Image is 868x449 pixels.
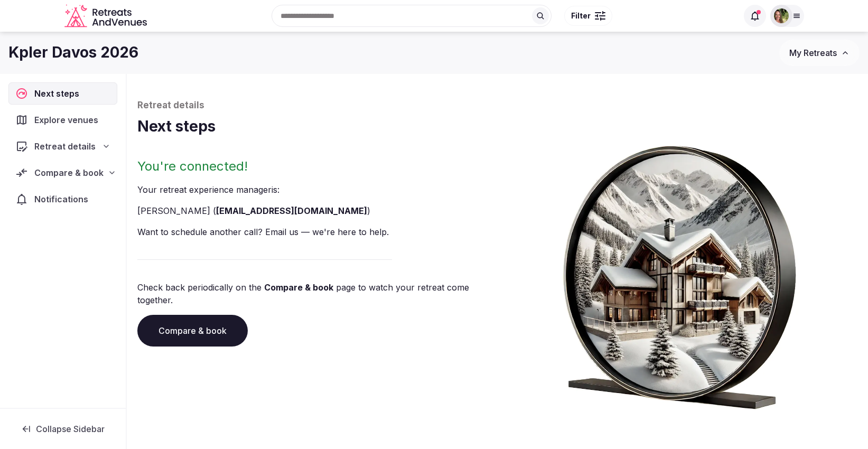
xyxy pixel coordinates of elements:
span: Next steps [34,87,83,100]
p: Want to schedule another call? Email us — we're here to help. [137,226,493,238]
span: Filter [571,11,591,21]
a: Compare & book [264,282,333,293]
span: Retreat details [34,140,96,153]
h1: Next steps [137,116,857,137]
a: Compare & book [137,315,248,347]
li: [PERSON_NAME] ( ) [137,204,493,217]
h1: Kpler Davos 2026 [8,42,138,63]
a: Visit the homepage [64,4,149,28]
p: Your retreat experience manager is : [137,183,493,196]
span: Notifications [34,193,92,205]
a: Notifications [8,188,117,210]
button: My Retreats [779,40,860,66]
p: Retreat details [137,99,857,112]
span: Compare & book [34,166,104,179]
span: Collapse Sidebar [36,424,105,434]
img: Winter chalet retreat in picture frame [544,137,816,409]
svg: Retreats and Venues company logo [64,4,149,28]
span: My Retreats [789,48,837,58]
p: Check back periodically on the page to watch your retreat come together. [137,281,493,306]
img: Shay Tippie [774,8,789,23]
span: Explore venues [34,114,102,126]
a: Next steps [8,82,117,105]
a: [EMAIL_ADDRESS][DOMAIN_NAME] [216,205,367,216]
h2: You're connected! [137,158,493,175]
a: Explore venues [8,109,117,131]
button: Filter [564,6,612,26]
button: Collapse Sidebar [8,417,117,441]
